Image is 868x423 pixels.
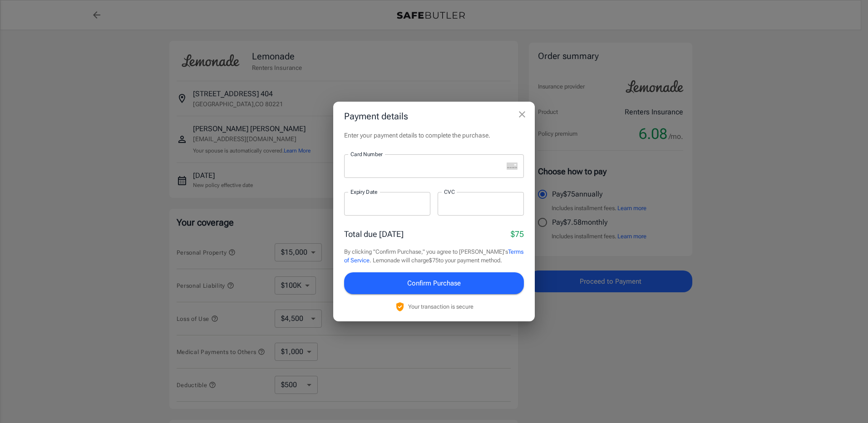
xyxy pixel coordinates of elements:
label: Card Number [350,150,383,158]
span: Confirm Purchase [407,277,461,289]
button: Confirm Purchase [344,272,524,294]
label: CVC [444,188,455,196]
p: $75 [511,228,524,240]
label: Expiry Date [350,188,378,196]
p: By clicking "Confirm Purchase," you agree to [PERSON_NAME]'s . Lemonade will charge $75 to your p... [344,247,524,265]
svg: unknown [507,162,518,170]
iframe: Secure expiration date input frame [350,199,424,208]
iframe: Secure CVC input frame [444,199,518,208]
p: Your transaction is secure [408,302,473,311]
h2: Payment details [333,102,535,131]
p: Total due [DATE] [344,228,404,240]
iframe: Secure card number input frame [350,162,503,170]
button: close [513,105,531,123]
p: Enter your payment details to complete the purchase. [344,131,524,140]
